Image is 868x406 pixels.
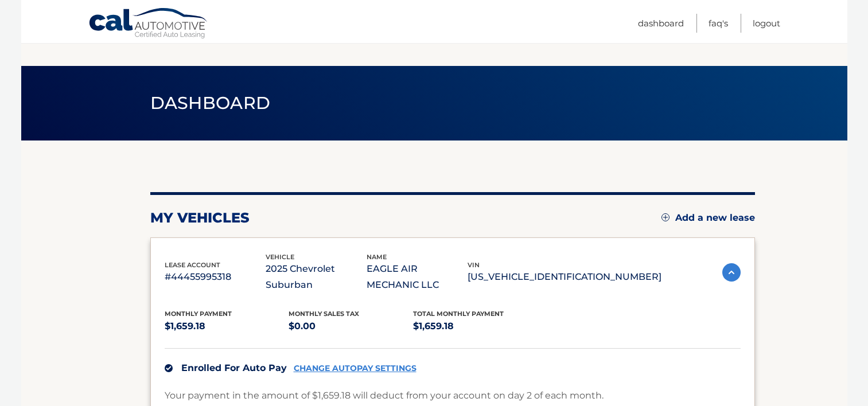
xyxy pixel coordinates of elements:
a: Logout [753,14,780,33]
img: accordion-active.svg [722,263,741,282]
p: $1,659.18 [413,318,538,334]
span: lease account [165,261,220,269]
span: vin [468,261,480,269]
span: Total Monthly Payment [413,310,504,318]
span: Monthly sales Tax [289,310,359,318]
img: check.svg [165,364,173,372]
a: FAQ's [709,14,728,33]
p: $1,659.18 [165,318,289,334]
p: Your payment in the amount of $1,659.18 will deduct from your account on day 2 of each month. [165,388,604,404]
h2: my vehicles [150,209,250,227]
p: 2025 Chevrolet Suburban [266,261,367,293]
a: Add a new lease [661,212,755,224]
p: EAGLE AIR MECHANIC LLC [367,261,468,293]
p: [US_VEHICLE_IDENTIFICATION_NUMBER] [468,269,661,285]
span: Enrolled For Auto Pay [181,362,287,373]
img: add.svg [661,213,670,221]
a: Cal Automotive [88,7,209,41]
span: vehicle [266,253,294,261]
span: Monthly Payment [165,310,232,318]
a: CHANGE AUTOPAY SETTINGS [294,364,417,373]
span: name [367,253,387,261]
span: Dashboard [150,92,271,114]
p: $0.00 [289,318,413,334]
p: #44455995318 [165,269,266,285]
a: Dashboard [638,14,684,33]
